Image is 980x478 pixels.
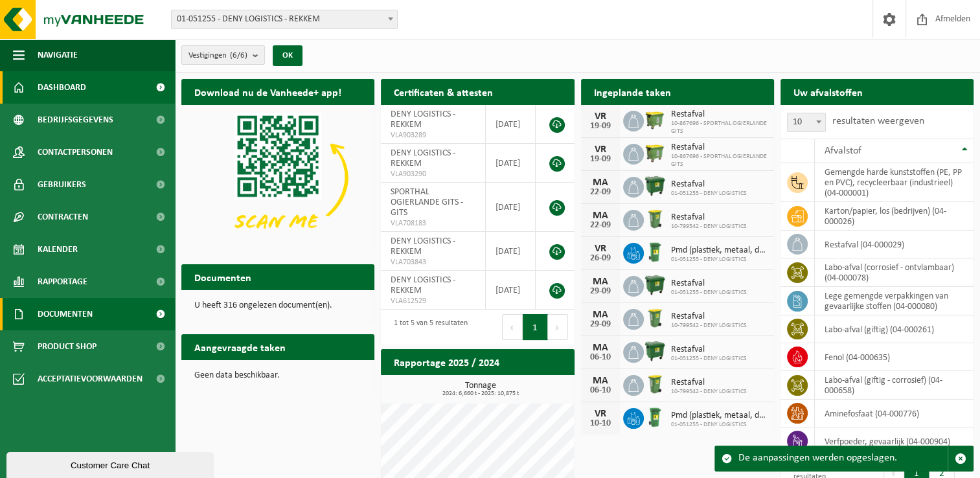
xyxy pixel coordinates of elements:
[671,411,768,421] span: Pmd (plastiek, metaal, drankkartons) (bedrijven)
[587,211,613,221] div: MA
[644,406,666,428] img: WB-0240-HPE-GN-01
[671,109,768,120] span: Restafval
[391,296,475,306] span: VLA612529
[815,231,974,258] td: restafval (04-000029)
[391,109,455,130] span: DENY LOGISTICS - REKKEM
[478,374,573,400] a: Bekijk rapportage
[587,144,613,155] div: VR
[194,371,361,380] p: Geen data beschikbaar.
[644,142,666,164] img: WB-1100-HPE-GN-50
[38,201,88,233] span: Contracten
[738,446,948,471] div: De aanpassingen werden opgeslagen.
[587,244,613,254] div: VR
[587,353,613,362] div: 06-10
[815,202,974,231] td: karton/papier, los (bedrijven) (04-000026)
[644,208,666,230] img: WB-0240-HPE-GN-50
[671,212,747,223] span: Restafval
[387,313,468,341] div: 1 tot 5 van 5 resultaten
[171,10,398,29] span: 01-051255 - DENY LOGISTICS - REKKEM
[391,218,475,229] span: VLA708183
[486,144,536,183] td: [DATE]
[671,153,768,168] span: 10-867696 - SPORTHAL OGIERLANDE GITS
[815,400,974,427] td: aminefosfaat (04-000776)
[815,163,974,202] td: gemengde harde kunststoffen (PE, PP en PVC), recycleerbaar (industrieel) (04-000001)
[587,177,613,188] div: MA
[587,188,613,197] div: 22-09
[38,266,87,298] span: Rapportage
[181,334,299,359] h2: Aangevraagde taken
[391,275,455,295] span: DENY LOGISTICS - REKKEM
[671,223,747,231] span: 10-799542 - DENY LOGISTICS
[172,10,397,28] span: 01-051255 - DENY LOGISTICS - REKKEM
[387,381,574,397] h3: Tonnage
[391,236,455,256] span: DENY LOGISTICS - REKKEM
[38,363,142,395] span: Acceptatievoorwaarden
[38,104,113,136] span: Bedrijfsgegevens
[781,79,876,104] h2: Uw afvalstoffen
[671,289,747,297] span: 01-051255 - DENY LOGISTICS
[815,287,974,315] td: lege gemengde verpakkingen van gevaarlijke stoffen (04-000080)
[671,190,747,198] span: 01-051255 - DENY LOGISTICS
[587,111,613,122] div: VR
[644,373,666,395] img: WB-0240-HPE-GN-50
[671,322,747,330] span: 10-799542 - DENY LOGISTICS
[181,45,265,65] button: Vestigingen(6/6)
[787,113,826,132] span: 10
[644,307,666,329] img: WB-0240-HPE-GN-50
[587,419,613,428] div: 10-10
[391,257,475,267] span: VLA703843
[788,113,825,131] span: 10
[587,343,613,353] div: MA
[644,175,666,197] img: WB-1100-HPE-GN-01
[391,148,455,168] span: DENY LOGISTICS - REKKEM
[38,136,113,168] span: Contactpersonen
[587,310,613,320] div: MA
[381,79,506,104] h2: Certificaten & attesten
[486,183,536,232] td: [DATE]
[671,179,747,190] span: Restafval
[671,142,768,153] span: Restafval
[815,371,974,400] td: labo-afval (giftig - corrosief) (04-000658)
[587,320,613,329] div: 29-09
[587,376,613,386] div: MA
[38,233,78,266] span: Kalender
[587,277,613,287] div: MA
[38,168,86,201] span: Gebruikers
[644,340,666,362] img: WB-1100-HPE-GN-01
[486,271,536,310] td: [DATE]
[387,391,574,397] span: 2024: 6,660 t - 2025: 10,875 t
[671,355,747,363] span: 01-051255 - DENY LOGISTICS
[644,109,666,131] img: WB-1100-HPE-GN-50
[671,256,768,264] span: 01-051255 - DENY LOGISTICS
[194,301,361,310] p: U heeft 316 ongelezen document(en).
[230,51,247,60] count: (6/6)
[181,105,374,250] img: Download de VHEPlus App
[188,46,247,65] span: Vestigingen
[181,79,354,104] h2: Download nu de Vanheede+ app!
[832,116,924,126] label: resultaten weergeven
[587,221,613,230] div: 22-09
[486,232,536,271] td: [DATE]
[486,105,536,144] td: [DATE]
[273,45,302,66] button: OK
[671,421,768,429] span: 01-051255 - DENY LOGISTICS
[523,314,548,340] button: 1
[581,79,684,104] h2: Ingeplande taken
[587,287,613,296] div: 29-09
[6,450,216,478] iframe: chat widget
[548,314,568,340] button: Next
[815,427,974,455] td: verfpoeder, gevaarlijk (04-000904)
[671,120,768,135] span: 10-867696 - SPORTHAL OGIERLANDE GITS
[502,314,523,340] button: Previous
[815,258,974,287] td: labo-afval (corrosief - ontvlambaar) (04-000078)
[587,254,613,263] div: 26-09
[587,386,613,395] div: 06-10
[391,130,475,141] span: VLA903289
[825,146,861,156] span: Afvalstof
[815,343,974,371] td: fenol (04-000635)
[644,241,666,263] img: WB-0240-HPE-GN-01
[38,39,78,71] span: Navigatie
[391,169,475,179] span: VLA903290
[671,245,768,256] span: Pmd (plastiek, metaal, drankkartons) (bedrijven)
